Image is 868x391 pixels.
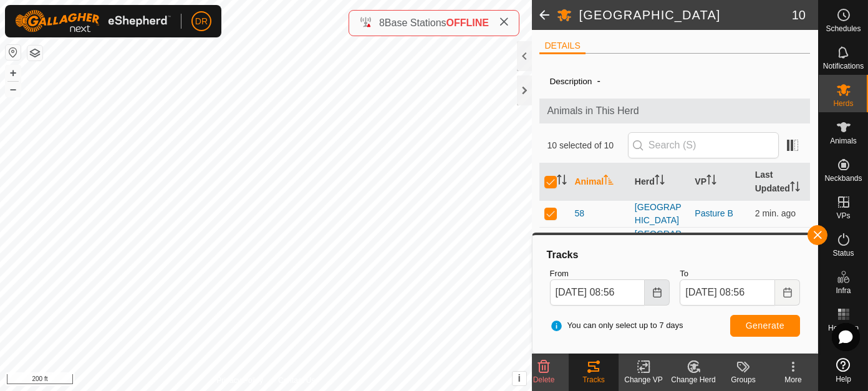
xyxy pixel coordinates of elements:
th: Herd [630,163,690,201]
span: Schedules [826,25,861,32]
span: Generate [746,321,784,331]
div: Change VP [619,374,668,385]
th: Animal [569,163,629,201]
div: Change Herd [668,374,718,385]
a: Pasture B [695,208,733,218]
a: Contact Us [278,375,315,386]
div: More [768,374,818,385]
p-sorticon: Activate to sort [655,176,665,186]
span: Infra [836,287,851,294]
button: Choose Date [775,279,800,306]
span: VPs [836,212,850,220]
span: You can only select up to 7 days [550,319,683,332]
span: 58 [574,207,584,220]
span: Help [836,375,851,383]
span: Notifications [823,62,864,70]
img: Gallagher Logo [15,10,171,32]
p-sorticon: Activate to sort [604,176,614,186]
th: VP [690,163,750,201]
th: Last Updated [750,163,810,201]
span: 8 [379,17,385,28]
span: Base Stations [385,17,446,28]
span: Neckbands [824,175,862,182]
button: Choose Date [645,279,670,306]
p-sorticon: Activate to sort [557,176,567,186]
input: Search (S) [628,132,779,158]
button: Reset Map [6,45,21,60]
div: Tracks [569,374,619,385]
p-sorticon: Activate to sort [790,183,800,193]
h2: [GEOGRAPHIC_DATA] [579,7,792,22]
a: Help [819,353,868,388]
button: – [6,82,21,97]
label: Description [549,77,592,86]
label: From [550,268,670,280]
div: [GEOGRAPHIC_DATA] [635,201,685,227]
button: i [513,372,526,385]
span: Herds [833,100,853,107]
span: Delete [533,375,555,384]
span: Status [832,249,854,257]
li: DETAILS [539,39,585,54]
button: + [6,65,21,80]
p-sorticon: Activate to sort [706,176,716,186]
span: Animals [830,137,857,145]
span: OFFLINE [446,17,489,28]
button: Generate [730,315,800,337]
span: i [518,373,520,384]
div: [GEOGRAPHIC_DATA] [635,228,685,254]
span: DR [195,15,208,28]
label: To [680,268,800,280]
span: 10 [792,6,806,24]
span: - [592,70,605,91]
span: Heatmap [828,324,859,332]
button: Map Layers [27,46,42,60]
div: Groups [718,374,768,385]
span: Aug 25, 2025, 8:53 AM [755,208,796,218]
span: 10 selected of 10 [547,139,627,152]
span: Animals in This Herd [547,104,803,118]
a: Privacy Policy [216,375,263,386]
div: Tracks [545,248,805,263]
